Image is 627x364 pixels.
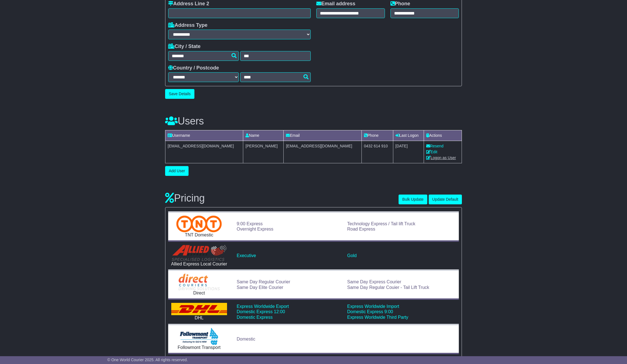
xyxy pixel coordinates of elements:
[361,130,393,141] td: Phone
[168,22,208,28] label: Address Type
[171,245,227,261] img: Allied Express Local Courier
[399,195,427,204] button: Bulk Update
[347,304,399,309] a: Express Worldwide Import
[347,279,401,284] a: Same Day Express Courier
[347,285,429,290] a: Same Day Regular Couier - Tail Lift Truck
[165,116,462,127] h3: Users
[237,304,289,309] a: Express Worldwide Export
[426,155,456,160] a: Logon as User
[243,141,284,163] td: [PERSON_NAME]
[168,65,219,71] label: Country / Postcode
[107,358,188,362] span: © One World Courier 2025. All rights reserved.
[347,253,357,258] a: Gold
[171,261,227,267] div: Allied Express Local Courier
[361,141,393,163] td: 0432 614 910
[347,309,393,314] a: Domestic Express 9:00
[171,290,227,296] div: Direct
[171,303,227,315] img: DHL
[393,141,424,163] td: [DATE]
[165,141,243,163] td: [EMAIL_ADDRESS][DOMAIN_NAME]
[237,309,285,314] a: Domestic Express 12:00
[347,221,415,226] a: Technology Express / Tail lift Truck
[284,141,361,163] td: [EMAIL_ADDRESS][DOMAIN_NAME]
[237,279,290,284] a: Same Day Regular Courier
[390,1,410,7] label: Phone
[165,89,194,99] button: Save Details
[424,130,462,141] td: Actions
[180,328,218,345] img: Followmont Transport
[237,285,283,290] a: Same Day Elite Courier
[284,130,361,141] td: Email
[237,221,262,226] a: 9:00 Express
[426,144,443,148] a: Resend
[237,315,272,320] a: Domestic Express
[393,130,424,141] td: Last Logon
[176,215,222,232] img: TNT Domestic
[171,315,227,320] div: DHL
[429,195,462,204] button: Update Default
[237,337,255,341] a: Domestic
[426,150,437,154] a: Edit
[237,253,256,258] a: Executive
[171,345,227,350] div: Followmont Transport
[316,1,355,7] label: Email address
[243,130,284,141] td: Name
[237,227,273,231] a: Overnight Express
[165,166,189,176] button: Add User
[171,232,227,238] div: TNT Domestic
[168,44,201,50] label: City / State
[179,274,220,290] img: Direct
[168,1,209,7] label: Address Line 2
[347,227,375,231] a: Road Express
[165,193,399,204] h3: Pricing
[165,130,243,141] td: Username
[347,315,408,320] a: Express Worldwide Third Party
